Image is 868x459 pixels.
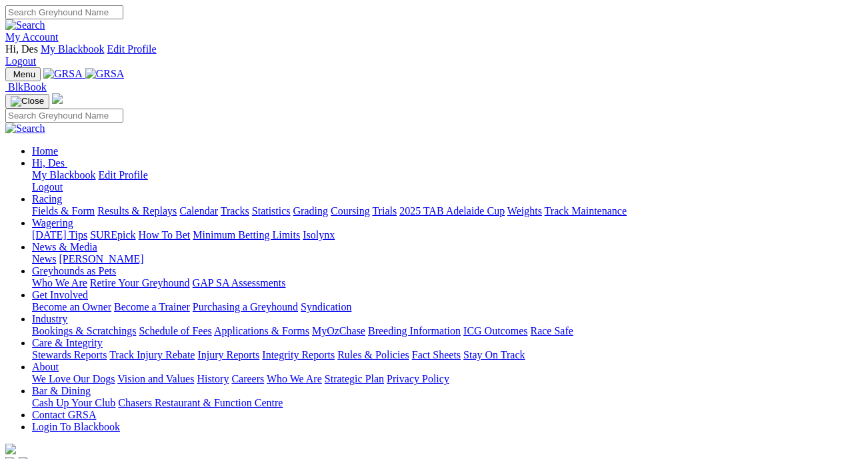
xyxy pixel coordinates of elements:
[293,205,328,217] a: Grading
[32,325,863,337] div: Industry
[5,43,38,55] span: Hi, Des
[193,277,286,288] a: GAP SA Assessments
[8,81,47,93] span: BlkBook
[32,397,115,408] a: Cash Up Your Club
[5,55,36,67] a: Logout
[387,373,449,384] a: Privacy Policy
[32,361,59,372] a: About
[5,109,123,123] input: Search
[197,349,259,360] a: Injury Reports
[193,229,300,240] a: Minimum Betting Limits
[97,205,177,217] a: Results & Replays
[331,205,370,217] a: Coursing
[32,157,67,169] a: Hi, Des
[368,325,461,336] a: Breeding Information
[325,373,384,384] a: Strategic Plan
[32,409,96,420] a: Contact GRSA
[32,301,111,312] a: Become an Owner
[41,43,105,55] a: My Blackbook
[139,229,191,240] a: How To Bet
[90,229,135,240] a: SUREpick
[32,373,115,384] a: We Love Our Dogs
[193,301,298,312] a: Purchasing a Greyhound
[262,349,335,360] a: Integrity Reports
[32,205,863,217] div: Racing
[463,349,525,360] a: Stay On Track
[5,94,49,109] button: Toggle navigation
[32,181,63,193] a: Logout
[32,385,91,396] a: Bar & Dining
[372,205,397,217] a: Trials
[139,325,211,336] a: Schedule of Fees
[32,289,88,300] a: Get Involved
[5,19,45,31] img: Search
[267,373,322,384] a: Who We Are
[32,241,97,252] a: News & Media
[32,157,65,169] span: Hi, Des
[114,301,190,312] a: Become a Trainer
[32,313,67,324] a: Industry
[32,325,136,336] a: Bookings & Scratchings
[5,123,45,135] img: Search
[90,277,190,288] a: Retire Your Greyhound
[530,325,573,336] a: Race Safe
[252,205,291,217] a: Statistics
[5,67,41,81] button: Toggle navigation
[32,169,96,181] a: My Blackbook
[32,229,863,241] div: Wagering
[5,43,863,67] div: My Account
[32,349,107,360] a: Stewards Reports
[545,205,627,217] a: Track Maintenance
[109,349,195,360] a: Track Injury Rebate
[32,277,863,289] div: Greyhounds as Pets
[214,325,309,336] a: Applications & Forms
[179,205,218,217] a: Calendar
[221,205,249,217] a: Tracks
[13,69,35,79] span: Menu
[32,301,863,313] div: Get Involved
[43,68,83,80] img: GRSA
[32,229,87,240] a: [DATE] Tips
[32,205,95,217] a: Fields & Form
[117,373,194,384] a: Vision and Values
[5,5,123,19] input: Search
[412,349,461,360] a: Fact Sheets
[32,421,120,432] a: Login To Blackbook
[32,217,73,229] a: Wagering
[32,397,863,409] div: Bar & Dining
[32,265,116,276] a: Greyhounds as Pets
[312,325,365,336] a: MyOzChase
[59,253,143,264] a: [PERSON_NAME]
[5,444,16,454] img: logo-grsa-white.png
[507,205,542,217] a: Weights
[231,373,264,384] a: Careers
[399,205,505,217] a: 2025 TAB Adelaide Cup
[337,349,409,360] a: Rules & Policies
[11,96,44,107] img: Close
[32,337,103,348] a: Care & Integrity
[85,68,125,80] img: GRSA
[32,145,58,157] a: Home
[32,373,863,385] div: About
[52,93,63,104] img: logo-grsa-white.png
[5,31,59,43] a: My Account
[32,253,56,264] a: News
[303,229,335,240] a: Isolynx
[107,43,156,55] a: Edit Profile
[463,325,527,336] a: ICG Outcomes
[32,253,863,265] div: News & Media
[99,169,148,181] a: Edit Profile
[32,349,863,361] div: Care & Integrity
[118,397,283,408] a: Chasers Restaurant & Function Centre
[32,169,863,193] div: Hi, Des
[32,277,87,288] a: Who We Are
[32,193,62,205] a: Racing
[5,81,47,93] a: BlkBook
[301,301,351,312] a: Syndication
[197,373,229,384] a: History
